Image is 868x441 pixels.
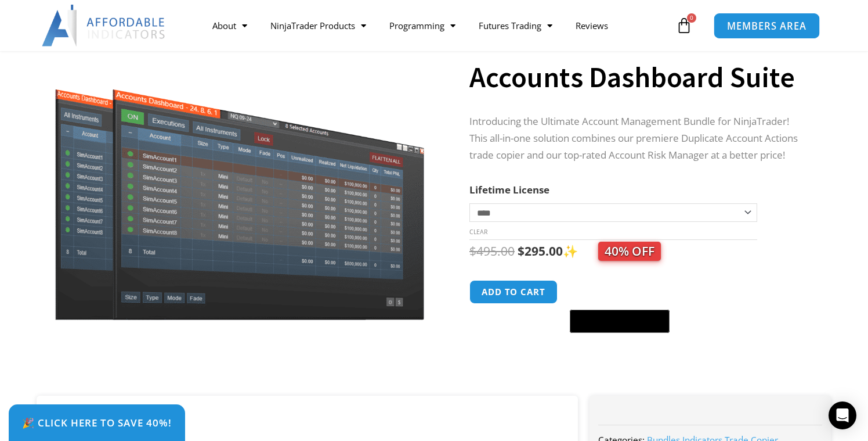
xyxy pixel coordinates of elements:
[570,310,670,333] button: Buy with GPay
[687,13,696,23] span: 0
[713,12,819,38] a: MEMBERS AREA
[469,113,808,164] p: Introducing the Ultimate Account Management Bundle for NinjaTrader! This all-in-one solution comb...
[9,404,185,441] a: 🎉 Click Here to save 40%!
[564,12,620,39] a: Reviews
[22,418,172,428] span: 🎉 Click Here to save 40%!
[726,21,806,31] span: MEMBERS AREA
[518,243,525,259] span: $
[567,278,672,306] iframe: Secure express checkout frame
[469,57,808,98] h1: Accounts Dashboard Suite
[563,243,661,259] span: ✨
[469,228,487,236] a: Clear options
[467,12,564,39] a: Futures Trading
[469,183,549,196] label: Lifetime License
[378,12,467,39] a: Programming
[201,12,259,39] a: About
[469,243,515,259] bdi: 495.00
[201,12,673,39] nav: Menu
[659,9,710,42] a: 0
[42,5,167,46] img: LogoAI | Affordable Indicators – NinjaTrader
[469,280,558,304] button: Add to cart
[518,243,563,259] bdi: 295.00
[259,12,378,39] a: NinjaTrader Products
[598,242,661,261] span: 40% OFF
[469,340,808,350] iframe: PayPal Message 1
[829,401,856,429] div: Open Intercom Messenger
[469,243,476,259] span: $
